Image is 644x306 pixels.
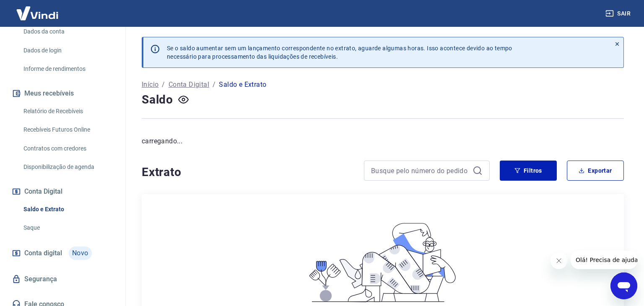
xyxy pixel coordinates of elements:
a: Saldo e Extrato [20,201,115,218]
iframe: Botão para abrir a janela de mensagens [610,272,637,299]
a: Recebíveis Futuros Online [20,121,115,138]
a: Conta Digital [169,80,209,90]
span: Conta digital [24,247,62,259]
a: Conta digitalNovo [10,243,115,263]
span: Olá! Precisa de ajuda? [5,6,70,13]
a: Dados de login [20,42,115,59]
img: Vindi [10,0,65,26]
h4: Saldo [142,91,173,108]
iframe: Fechar mensagem [551,252,567,269]
a: Contratos com credores [20,140,115,157]
h4: Extrato [142,164,354,181]
a: Segurança [10,270,115,288]
input: Busque pelo número do pedido [371,164,469,177]
a: Dados da conta [20,23,115,40]
a: Disponibilização de agenda [20,158,115,176]
span: Novo [69,246,92,260]
button: Meus recebíveis [10,84,115,103]
a: Saque [20,219,115,236]
p: Se o saldo aumentar sem um lançamento correspondente no extrato, aguarde algumas horas. Isso acon... [167,44,512,61]
a: Relatório de Recebíveis [20,103,115,120]
p: carregando... [142,136,624,146]
a: Informe de rendimentos [20,60,115,78]
iframe: Mensagem da empresa [571,251,637,269]
p: / [213,80,216,90]
p: Saldo e Extrato [219,80,266,90]
a: Início [142,80,158,90]
button: Filtros [500,161,557,181]
p: / [162,80,165,90]
button: Sair [604,6,634,21]
button: Exportar [567,161,624,181]
button: Conta Digital [10,182,115,201]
